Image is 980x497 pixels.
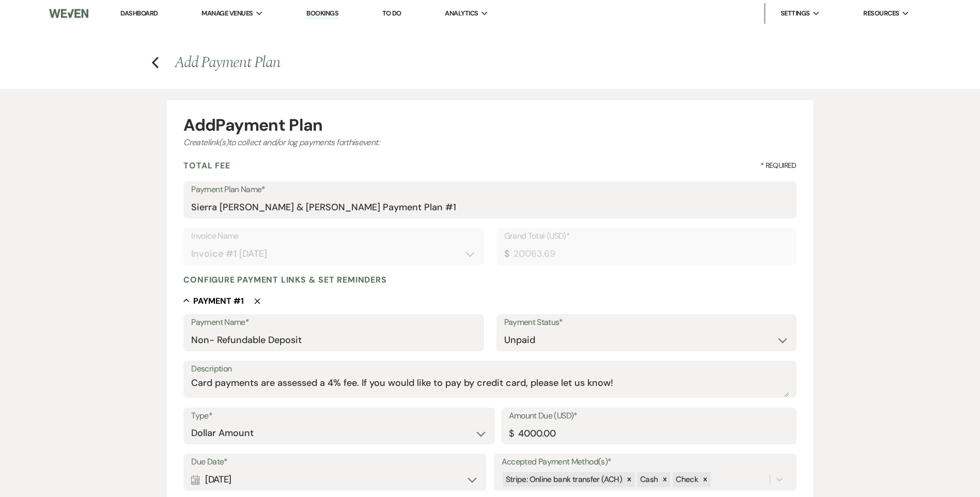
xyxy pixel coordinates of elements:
[183,274,386,285] h4: Configure payment links & set reminders
[640,474,658,485] span: Cash
[306,9,338,19] a: Bookings
[760,160,797,171] span: * Required
[445,8,478,19] span: Analytics
[191,362,788,377] label: Description
[504,229,789,244] label: Grand Total (USD)*
[183,136,796,149] div: Create link(s) to collect and/or log payments for this event:
[191,229,476,244] label: Invoice Name
[506,474,622,485] span: Stripe: Online bank transfer (ACH)
[781,8,810,19] span: Settings
[191,455,478,470] label: Due Date*
[509,409,789,424] label: Amount Due (USD)*
[191,376,788,397] textarea: Card payments are assessed a 4% fee. If you would like to pay by credit card, please let us know!
[191,409,487,424] label: Type*
[175,51,281,74] span: Add Payment Plan
[504,247,509,261] div: $
[183,160,230,171] h4: Total Fee
[183,117,796,133] div: Add Payment Plan
[191,470,478,490] div: [DATE]
[191,182,788,197] label: Payment Plan Name*
[193,296,244,307] h5: Payment # 1
[863,8,899,19] span: Resources
[183,296,244,306] button: Payment #1
[509,427,514,441] div: $
[382,9,401,18] a: To Do
[120,9,158,18] a: Dashboard
[49,3,88,24] img: Weven Logo
[502,455,789,470] label: Accepted Payment Method(s)*
[676,474,698,485] span: Check
[191,315,476,330] label: Payment Name*
[504,315,789,330] label: Payment Status*
[201,8,253,19] span: Manage Venues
